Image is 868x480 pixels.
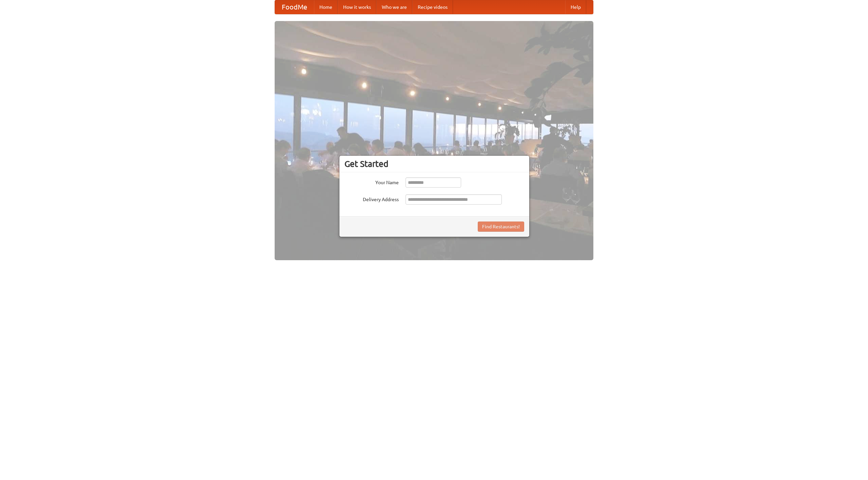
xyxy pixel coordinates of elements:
a: Home [314,0,338,14]
a: Who we are [376,0,412,14]
button: Find Restaurants! [478,222,524,232]
a: Help [565,0,586,14]
a: How it works [338,0,376,14]
a: Recipe videos [412,0,453,14]
label: Your Name [344,177,399,186]
h3: Get Started [344,159,524,169]
a: FoodMe [275,0,314,14]
label: Delivery Address [344,194,399,203]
